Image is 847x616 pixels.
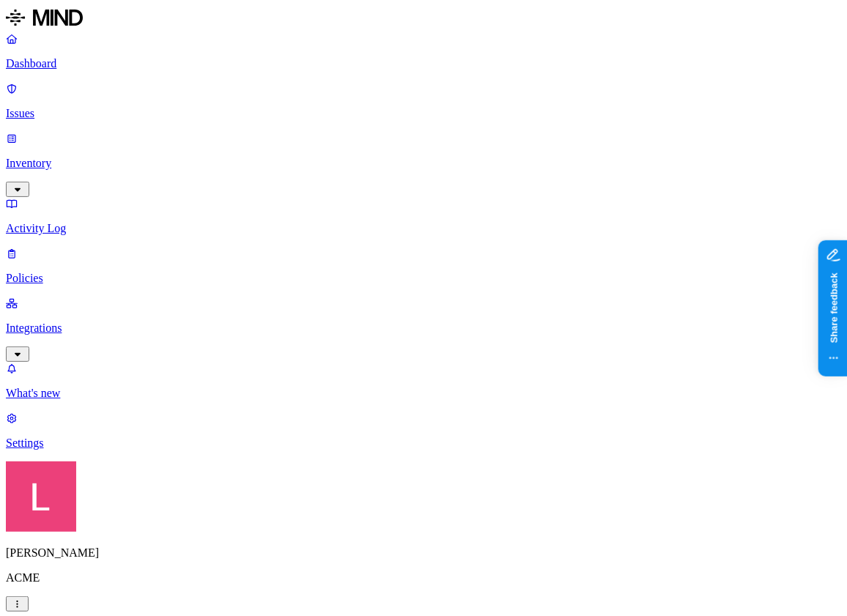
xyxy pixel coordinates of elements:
[6,362,841,400] a: What's new
[6,322,841,335] p: Integrations
[6,461,76,532] img: Landen Brown
[6,222,841,235] p: Activity Log
[6,387,841,400] p: What's new
[6,272,841,285] p: Policies
[6,197,841,235] a: Activity Log
[6,6,841,32] a: MIND
[6,571,841,585] p: ACME
[6,82,841,120] a: Issues
[6,6,83,29] img: MIND
[6,412,841,450] a: Settings
[6,32,841,70] a: Dashboard
[6,107,841,120] p: Issues
[6,57,841,70] p: Dashboard
[6,157,841,170] p: Inventory
[6,132,841,195] a: Inventory
[6,297,841,360] a: Integrations
[6,437,841,450] p: Settings
[6,247,841,285] a: Policies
